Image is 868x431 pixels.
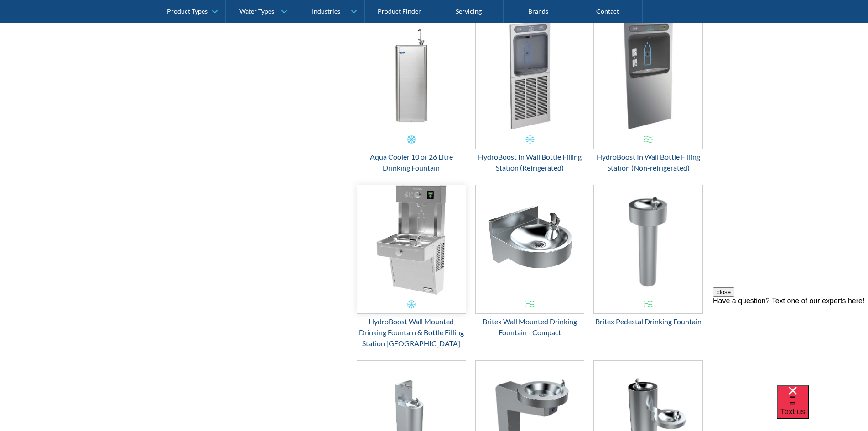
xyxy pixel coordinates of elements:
[357,21,466,130] img: Aqua Cooler 10 or 26 Litre Drinking Fountain
[239,7,274,15] div: Water Types
[357,151,466,173] div: Aqua Cooler 10 or 26 Litre Drinking Fountain
[593,185,703,327] a: Britex Pedestal Drinking FountainBritex Pedestal Drinking Fountain
[475,20,585,173] a: HydroBoost In Wall Bottle Filling Station (Refrigerated)HydroBoost In Wall Bottle Filling Station...
[594,21,702,130] img: HydroBoost In Wall Bottle Filling Station (Non-refrigerated)
[476,21,584,130] img: HydroBoost In Wall Bottle Filling Station (Refrigerated)
[713,287,868,397] iframe: podium webchat widget prompt
[475,151,585,173] div: HydroBoost In Wall Bottle Filling Station (Refrigerated)
[594,185,702,295] img: Britex Pedestal Drinking Fountain
[476,185,584,295] img: Britex Wall Mounted Drinking Fountain - Compact
[475,185,585,338] a: Britex Wall Mounted Drinking Fountain - Compact Britex Wall Mounted Drinking Fountain - Compact
[593,151,703,173] div: HydroBoost In Wall Bottle Filling Station (Non-refrigerated)
[777,385,868,431] iframe: podium webchat widget bubble
[167,7,208,15] div: Product Types
[357,316,466,349] div: HydroBoost Wall Mounted Drinking Fountain & Bottle Filling Station [GEOGRAPHIC_DATA]
[312,7,340,15] div: Industries
[357,20,466,173] a: Aqua Cooler 10 or 26 Litre Drinking FountainAqua Cooler 10 or 26 Litre Drinking Fountain
[593,316,703,327] div: Britex Pedestal Drinking Fountain
[475,316,585,338] div: Britex Wall Mounted Drinking Fountain - Compact
[357,185,466,295] img: HydroBoost Wall Mounted Drinking Fountain & Bottle Filling Station Vandal Resistant
[593,20,703,173] a: HydroBoost In Wall Bottle Filling Station (Non-refrigerated)HydroBoost In Wall Bottle Filling Sta...
[357,185,466,349] a: HydroBoost Wall Mounted Drinking Fountain & Bottle Filling Station Vandal ResistantHydroBoost Wal...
